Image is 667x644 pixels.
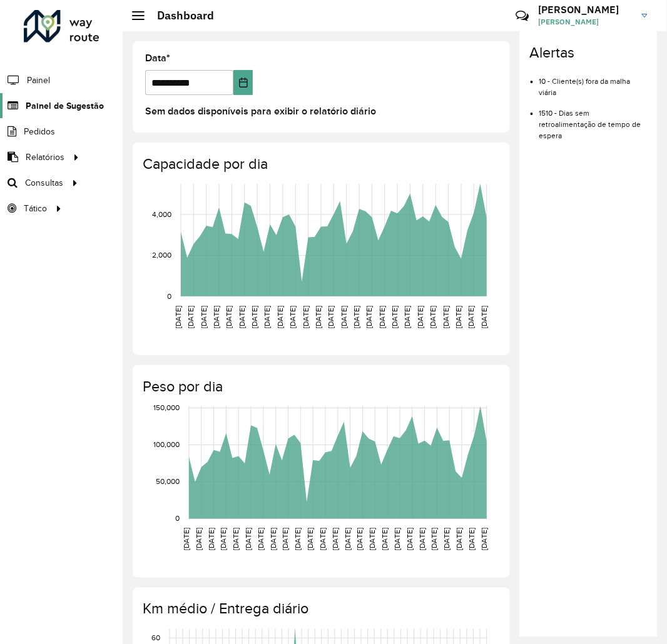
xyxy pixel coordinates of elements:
[327,306,335,328] text: [DATE]
[24,202,47,215] span: Tático
[293,528,302,551] text: [DATE]
[27,74,50,87] span: Painel
[225,306,233,328] text: [DATE]
[174,306,182,328] text: [DATE]
[480,306,488,328] text: [DATE]
[380,528,389,551] text: [DATE]
[467,528,476,551] text: [DATE]
[143,155,497,173] h4: Capacidade por dia
[263,306,272,328] text: [DATE]
[430,528,439,551] text: [DATE]
[393,528,401,551] text: [DATE]
[418,528,426,551] text: [DATE]
[454,306,462,328] text: [DATE]
[156,478,180,486] text: 50,000
[365,306,374,328] text: [DATE]
[200,306,208,328] text: [DATE]
[195,528,203,551] text: [DATE]
[314,306,322,328] text: [DATE]
[257,528,265,551] text: [DATE]
[509,3,536,29] a: Contato Rápido
[250,306,258,328] text: [DATE]
[145,104,376,119] label: Sem dados disponíveis para exibir o relatório diário
[378,306,386,328] text: [DATE]
[153,441,180,449] text: 100,000
[151,634,160,642] text: 60
[443,528,451,551] text: [DATE]
[306,528,314,551] text: [DATE]
[539,98,648,141] li: 1510 - Dias sem retroalimentação de tempo de espera
[282,528,290,551] text: [DATE]
[352,306,360,328] text: [DATE]
[455,528,463,551] text: [DATE]
[539,16,633,28] span: [PERSON_NAME]
[143,600,497,618] h4: Km médio / Entrega diário
[288,306,297,328] text: [DATE]
[480,528,488,551] text: [DATE]
[25,176,63,189] span: Consultas
[186,306,195,328] text: [DATE]
[167,292,171,300] text: 0
[405,528,414,551] text: [DATE]
[233,70,252,95] button: Choose Date
[24,125,55,138] span: Pedidos
[302,306,310,328] text: [DATE]
[152,210,171,218] text: 4,000
[244,528,252,551] text: [DATE]
[442,306,450,328] text: [DATE]
[145,51,170,66] label: Data
[26,99,104,113] span: Painel de Sugestão
[145,9,214,23] h2: Dashboard
[153,404,180,412] text: 150,000
[530,44,648,61] h4: Alertas
[539,66,648,98] li: 10 - Cliente(s) fora da malha viária
[143,378,497,395] h4: Peso por dia
[238,306,246,328] text: [DATE]
[219,528,227,551] text: [DATE]
[269,528,277,551] text: [DATE]
[467,306,476,328] text: [DATE]
[344,528,352,551] text: [DATE]
[175,515,180,523] text: 0
[152,251,171,259] text: 2,000
[369,528,377,551] text: [DATE]
[539,4,633,16] h3: [PERSON_NAME]
[26,151,64,164] span: Relatórios
[404,306,412,328] text: [DATE]
[416,306,424,328] text: [DATE]
[429,306,437,328] text: [DATE]
[212,306,220,328] text: [DATE]
[318,528,327,551] text: [DATE]
[232,528,240,551] text: [DATE]
[340,306,348,328] text: [DATE]
[390,306,399,328] text: [DATE]
[207,528,215,551] text: [DATE]
[276,306,284,328] text: [DATE]
[356,528,364,551] text: [DATE]
[182,528,190,551] text: [DATE]
[331,528,339,551] text: [DATE]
